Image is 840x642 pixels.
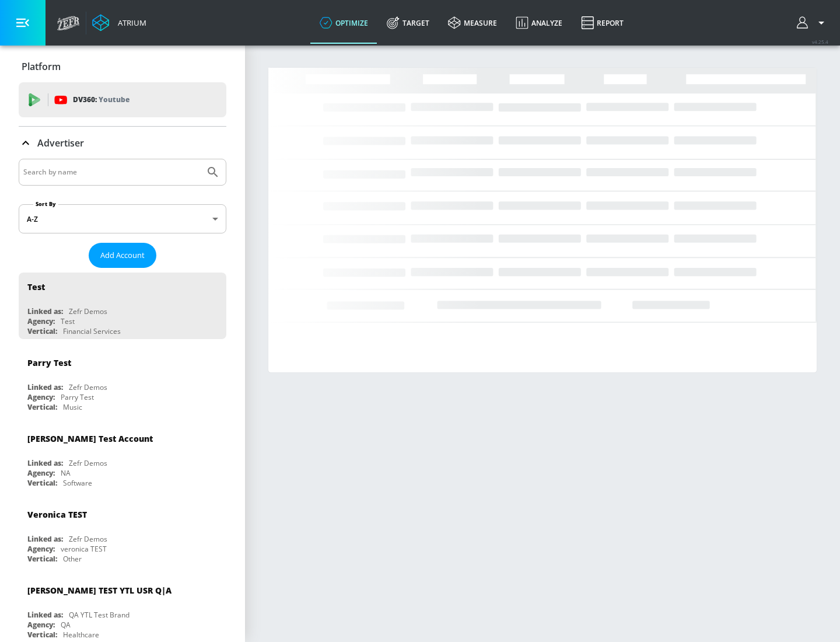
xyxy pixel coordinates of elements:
div: Linked as: [27,534,63,544]
div: Agency: [27,620,55,630]
div: Zefr Demos [69,458,107,468]
div: A-Z [19,204,226,233]
div: Atrium [113,18,146,28]
a: Atrium [92,14,146,32]
p: DV360: [73,93,129,106]
div: Agency: [27,544,55,554]
div: Vertical: [27,554,57,564]
div: Vertical: [27,630,57,640]
div: TestLinked as:Zefr DemosAgency:TestVertical:Financial Services [19,273,226,339]
a: optimize [310,2,377,44]
div: Healthcare [63,630,99,640]
div: Software [63,478,92,488]
a: Analyze [506,2,572,44]
div: DV360: Youtube [19,82,226,117]
div: Vertical: [27,478,57,488]
div: Agency: [27,468,55,478]
div: Veronica TEST [27,509,87,520]
div: Linked as: [27,458,63,468]
div: veronica TEST [61,544,107,554]
div: Linked as: [27,610,63,620]
div: Parry Test [61,392,94,402]
div: Parry TestLinked as:Zefr DemosAgency:Parry TestVertical:Music [19,348,226,415]
div: Test [61,316,75,326]
div: Linked as: [27,306,63,316]
div: Veronica TESTLinked as:Zefr DemosAgency:veronica TESTVertical:Other [19,500,226,567]
input: Search by name [23,165,200,180]
div: Music [63,402,82,412]
div: Financial Services [63,326,121,336]
div: Advertiser [19,127,226,159]
div: [PERSON_NAME] Test AccountLinked as:Zefr DemosAgency:NAVertical:Software [19,424,226,491]
span: Add Account [100,249,145,262]
a: measure [439,2,506,44]
div: Other [63,554,82,564]
div: Zefr Demos [69,382,107,392]
div: NA [61,468,71,478]
p: Advertiser [37,137,84,149]
div: QA YTL Test Brand [69,610,129,620]
div: [PERSON_NAME] TEST YTL USR Q|A [27,585,171,596]
div: Vertical: [27,326,57,336]
div: Zefr Demos [69,534,107,544]
p: Platform [22,60,61,73]
button: Add Account [89,243,156,268]
div: Platform [19,50,226,83]
label: Sort By [33,200,58,208]
div: Agency: [27,392,55,402]
div: Parry Test [27,357,71,368]
div: Agency: [27,316,55,326]
div: Zefr Demos [69,306,107,316]
div: QA [61,620,71,630]
div: Linked as: [27,382,63,392]
div: Test [27,281,45,292]
a: Target [377,2,439,44]
div: [PERSON_NAME] Test Account [27,433,153,444]
span: v 4.25.4 [812,39,828,45]
a: Report [572,2,633,44]
p: Youtube [99,93,129,106]
div: Vertical: [27,402,57,412]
